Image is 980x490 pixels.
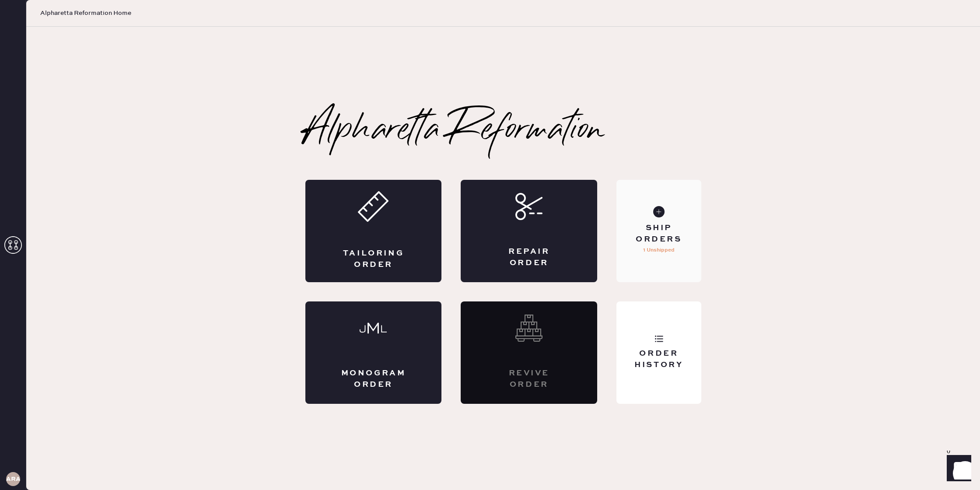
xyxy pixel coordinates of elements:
div: Revive order [496,368,562,390]
div: Tailoring Order [340,248,407,270]
p: 1 Unshipped [643,245,675,255]
span: Alpharetta Reformation Home [40,9,131,17]
div: Interested? Contact us at care@hemster.co [461,301,597,404]
div: Repair Order [496,246,562,268]
h3: ARA [6,476,20,482]
h2: Alpharetta Reformation [305,113,605,148]
div: Monogram Order [340,368,407,390]
iframe: Front Chat [938,451,976,488]
div: Order History [623,348,694,370]
div: Ship Orders [623,223,694,245]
